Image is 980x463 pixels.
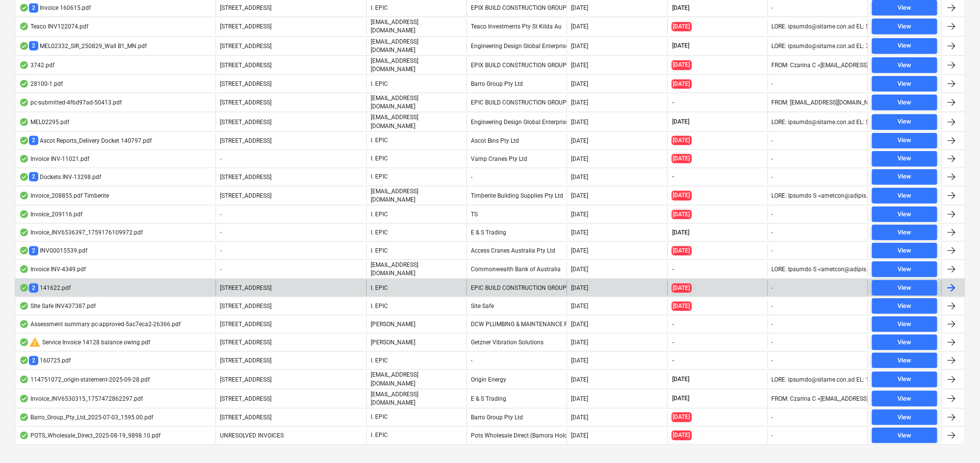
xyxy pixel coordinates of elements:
[466,410,567,425] div: Barro Group Pty Ltd
[371,338,415,347] p: [PERSON_NAME]
[19,432,29,439] div: OCR finished
[898,171,912,182] div: View
[371,229,388,237] p: I. EPIC
[898,116,912,128] div: View
[220,376,272,383] span: 248 Bay Rd, Sandringham
[466,206,567,222] div: TS
[19,99,29,106] div: OCR finished
[898,374,912,385] div: View
[931,416,980,463] div: Chat Widget
[571,303,588,309] div: [DATE]
[571,284,588,291] div: [DATE]
[466,390,567,407] div: E & S Trading
[19,229,143,236] div: Invoice_INV6536397_1759176109972.pdf
[898,283,912,294] div: View
[571,414,588,421] div: [DATE]
[571,376,588,383] div: [DATE]
[371,136,388,145] p: I. EPIC
[466,428,567,443] div: Pots Wholesale Direct (Bamora Holdings)
[898,227,912,238] div: View
[19,210,29,218] div: OCR finished
[19,338,29,346] div: OCR finished
[371,173,388,181] p: I. EPIC
[466,316,567,332] div: DCW PLUMBING & MAINTENANCE PTY LTD
[872,76,937,92] button: View
[371,80,388,88] p: I. EPIC
[466,261,567,278] div: Commonwealth Bank of Australia
[672,191,692,200] span: [DATE]
[371,154,388,163] p: I. EPIC
[898,412,912,423] div: View
[571,247,588,254] div: [DATE]
[29,246,38,256] span: 2
[872,243,937,258] button: View
[672,320,676,329] span: -
[19,137,29,145] div: OCR finished
[872,410,937,425] button: View
[19,80,29,88] div: OCR finished
[571,43,588,50] div: [DATE]
[220,432,284,439] span: UNRESOLVED INVOICES
[19,3,91,13] div: Invoice 160615.pdf
[220,192,272,199] span: 76 Beach Rd, Sandringham
[371,413,388,421] p: I. EPIC
[371,284,388,292] p: I. EPIC
[672,210,692,219] span: [DATE]
[19,192,29,200] div: OCR finished
[19,246,87,256] div: INV00015539.pdf
[371,320,415,329] p: [PERSON_NAME]
[19,413,29,421] div: OCR finished
[872,334,937,350] button: View
[898,97,912,108] div: View
[466,225,567,240] div: E & S Trading
[872,372,937,387] button: View
[220,23,272,30] span: 76 Beach Rd, Sandringham
[19,61,29,69] div: OCR finished
[898,264,912,275] div: View
[571,211,588,218] div: [DATE]
[29,356,38,365] span: 2
[898,78,912,90] div: View
[872,19,937,34] button: View
[19,118,69,126] div: MEL02295.pdf
[371,4,388,12] p: I. EPIC
[571,99,588,106] div: [DATE]
[772,339,773,346] div: -
[772,247,773,254] div: -
[571,432,588,439] div: [DATE]
[898,2,912,14] div: View
[872,38,937,54] button: View
[898,337,912,348] div: View
[571,192,588,199] div: [DATE]
[29,136,38,145] span: 2
[29,41,38,51] span: 2
[772,4,773,11] div: -
[898,319,912,330] div: View
[672,246,692,256] span: [DATE]
[466,187,567,204] div: Timberite Building Supplies Pty Ltd
[872,261,937,277] button: View
[19,155,29,163] div: OCR finished
[220,174,272,180] span: 248 Bay Rd, Sandringham
[772,432,773,439] div: -
[371,57,463,74] p: [EMAIL_ADDRESS][DOMAIN_NAME]
[672,302,692,311] span: [DATE]
[466,76,567,92] div: Barro Group Pty Ltd
[672,22,692,31] span: [DATE]
[672,173,676,181] span: -
[898,190,912,202] div: View
[772,155,773,162] div: -
[19,173,29,181] div: OCR finished
[19,432,161,439] div: POTS_Wholesale_Direct_2025-08-19_9898.10.pdf
[571,23,588,30] div: [DATE]
[220,137,272,144] span: 24 Lower Heidelberg Rd, Ivanhoe
[19,192,109,200] div: Invoice_208855.pdf Timberite
[371,94,463,111] p: [EMAIL_ADDRESS][DOMAIN_NAME]
[220,99,272,106] span: 248 Bay Rd, Sandringham
[672,42,691,50] span: [DATE]
[872,95,937,110] button: View
[571,4,588,11] div: [DATE]
[19,376,29,384] div: OCR finished
[466,371,567,387] div: Origin Energy
[220,303,272,309] span: 76 Beach Rd, Sandringham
